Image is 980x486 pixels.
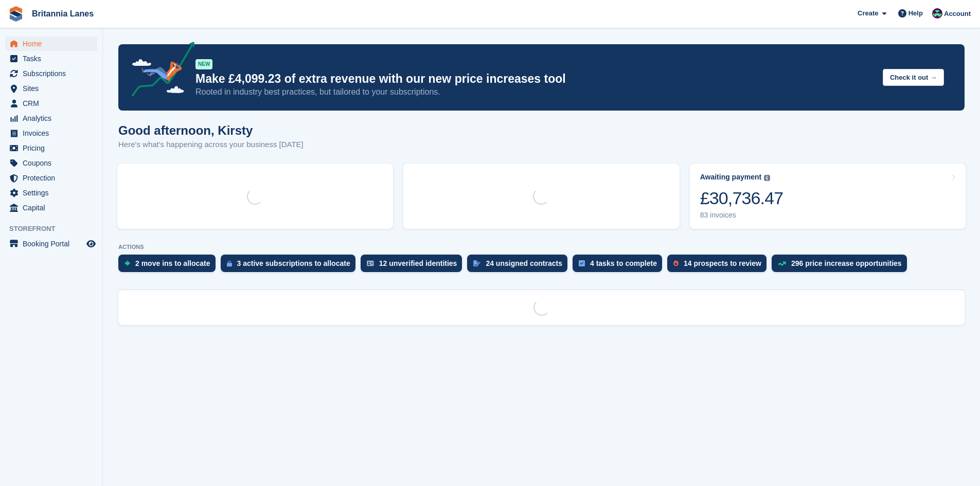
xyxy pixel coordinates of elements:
a: menu [5,51,97,66]
a: Britannia Lanes [28,5,98,22]
img: active_subscription_to_allocate_icon-d502201f5373d7db506a760aba3b589e785aa758c864c3986d89f69b8ff3... [227,260,232,267]
div: 2 move ins to allocate [135,259,210,267]
span: Invoices [23,126,84,140]
div: 4 tasks to complete [590,259,657,267]
a: menu [5,126,97,140]
a: Preview store [85,238,97,250]
a: 12 unverified identities [361,255,468,277]
img: task-75834270c22a3079a89374b754ae025e5fb1db73e45f91037f5363f120a921f8.svg [579,260,585,266]
a: menu [5,156,97,170]
span: Pricing [23,141,84,155]
span: CRM [23,96,84,111]
p: Make £4,099.23 of extra revenue with our new price increases tool [195,71,875,86]
span: Help [908,8,923,19]
a: menu [5,171,97,185]
span: Analytics [23,111,84,125]
img: contract_signature_icon-13c848040528278c33f63329250d36e43548de30e8caae1d1a13099fd9432cc5.svg [473,260,480,266]
span: Booking Portal [23,237,84,251]
div: 296 price increase opportunities [791,259,902,267]
a: Awaiting payment £30,736.47 83 invoices [690,164,966,229]
a: menu [5,37,97,51]
span: Sites [23,81,84,96]
p: Rooted in industry best practices, but tailored to your subscriptions. [195,86,875,98]
div: 12 unverified identities [379,259,457,267]
div: 3 active subscriptions to allocate [237,259,350,267]
a: menu [5,141,97,155]
a: menu [5,186,97,200]
span: Capital [23,201,84,215]
a: 4 tasks to complete [573,255,667,277]
span: Tasks [23,51,84,66]
div: NEW [195,59,212,69]
img: move_ins_to_allocate_icon-fdf77a2bb77ea45bf5b3d319d69a93e2d87916cf1d5bf7949dd705db3b84f3ca.svg [124,260,130,266]
a: menu [5,66,97,81]
span: Subscriptions [23,66,84,81]
a: menu [5,237,97,251]
a: menu [5,201,97,215]
p: Here's what's happening across your business [DATE] [118,139,304,151]
img: verify_identity-adf6edd0f0f0b5bbfe63781bf79b02c33cf7c696d77639b501bdc392416b5a36.svg [367,260,374,266]
img: icon-info-grey-7440780725fd019a000dd9b08b2336e03edf1995a4989e88bcd33f0948082b44.svg [764,175,770,181]
img: price-adjustments-announcement-icon-8257ccfd72463d97f412b2fc003d46551f7dbcb40ab6d574587a9cd5c0d94... [123,42,195,100]
div: 24 unsigned contracts [486,259,562,267]
a: 296 price increase opportunities [772,255,912,277]
span: Create [858,8,878,19]
div: 83 invoices [700,211,783,220]
span: Settings [23,186,84,200]
div: 14 prospects to review [684,259,761,267]
span: Storefront [9,224,102,234]
span: Account [944,9,971,19]
img: Kirsty Miles [932,8,942,19]
button: Check it out → [883,69,944,86]
span: Coupons [23,156,84,170]
a: menu [5,111,97,125]
div: £30,736.47 [700,188,783,209]
span: Protection [23,171,84,185]
a: 14 prospects to review [667,255,772,277]
div: Awaiting payment [700,173,762,182]
a: 3 active subscriptions to allocate [221,255,361,277]
a: menu [5,81,97,96]
img: price_increase_opportunities-93ffe204e8149a01c8c9dc8f82e8f89637d9d84a8eef4429ea346261dce0b2c0.svg [778,261,786,266]
a: 24 unsigned contracts [467,255,573,277]
span: Home [23,37,84,51]
a: 2 move ins to allocate [118,255,221,277]
a: menu [5,96,97,111]
img: prospect-51fa495bee0391a8d652442698ab0144808aea92771e9ea1ae160a38d050c398.svg [673,260,679,266]
h1: Good afternoon, Kirsty [118,123,304,137]
p: ACTIONS [118,244,965,250]
img: stora-icon-8386f47178a22dfd0bd8f6a31ec36ba5ce8667c1dd55bd0f319d3a0aa187defe.svg [8,6,24,22]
